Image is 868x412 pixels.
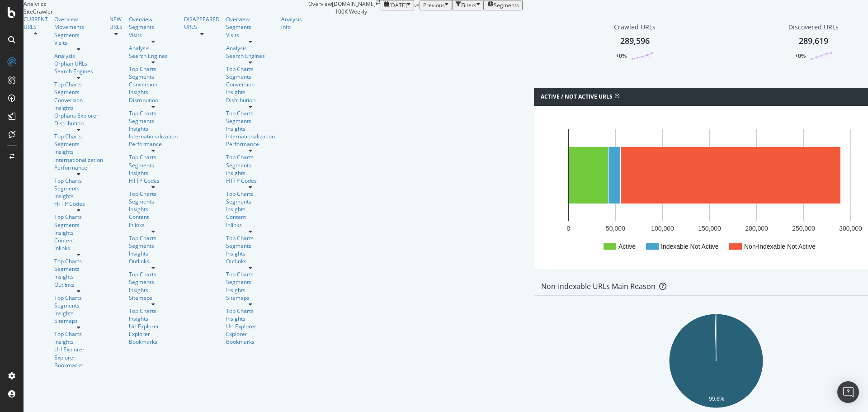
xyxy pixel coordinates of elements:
div: Orphan URLs [54,60,103,67]
a: Internationalization [226,133,275,140]
a: Insights [129,169,178,177]
a: Segments [226,278,275,286]
a: Top Charts [129,190,178,198]
div: Insights [54,104,103,112]
div: Overview [54,15,103,23]
a: Analysis [54,52,103,60]
div: SiteCrawler [24,8,308,15]
a: Conversion [226,81,275,88]
a: Segments [129,242,178,250]
div: Outlinks [129,257,178,265]
div: Segments [54,140,103,148]
div: Insights [226,205,275,213]
a: Insights [226,169,275,177]
a: Top Charts [54,294,103,302]
a: HTTP Codes [226,177,275,185]
a: Top Charts [226,234,275,242]
div: Non-Indexable URLs Main Reason [541,282,656,291]
div: NEW URLS [109,15,123,31]
h4: Active / Not Active URLs [541,92,613,101]
div: Inlinks [129,221,178,229]
a: Visits [54,39,103,47]
a: Distribution [226,96,275,104]
a: Search Engines [129,52,178,60]
a: Insights [226,125,275,133]
a: Segments [129,198,178,205]
div: Analysis [129,44,178,52]
div: Movements [54,23,103,31]
a: Top Charts [54,257,103,265]
text: Non-Indexable Not Active [744,243,816,250]
a: Insights [54,309,103,317]
a: Sitemaps [226,294,275,302]
div: +0% [616,52,627,60]
div: Insights [226,315,275,322]
div: Segments [226,198,275,205]
a: Analysis Info [281,15,302,31]
div: Performance [54,164,103,171]
div: Analysis [226,44,275,52]
div: CURRENT URLS [24,15,48,31]
a: Segments [129,161,178,169]
a: Insights [226,286,275,294]
a: Internationalization [54,156,103,164]
a: Insights [226,88,275,96]
a: Distribution [54,119,103,127]
div: Insights [54,229,103,237]
div: Content [54,237,103,244]
div: Top Charts [129,307,178,315]
div: Open Intercom Messenger [837,381,859,403]
div: Segments [129,117,178,125]
a: Conversion [129,81,178,88]
a: Insights [226,250,275,257]
a: Segments [226,23,275,31]
a: Segments [129,73,178,81]
div: Inlinks [226,221,275,229]
a: Sitemaps [54,317,103,325]
div: Segments [226,242,275,250]
div: Insights [54,148,103,156]
div: Content [129,213,178,221]
a: Segments [54,265,103,273]
div: Content [226,213,275,221]
div: Insights [129,125,178,133]
a: Url Explorer [54,346,103,353]
div: Top Charts [54,81,103,88]
a: Url Explorer [129,322,178,330]
div: Segments [54,221,103,229]
a: Overview [129,15,178,23]
div: Visits [226,31,275,39]
a: Performance [226,140,275,148]
a: Insights [54,273,103,280]
a: Top Charts [54,213,103,221]
a: Top Charts [54,177,103,185]
a: Internationalization [129,133,178,140]
a: DISAPPEARED URLS [184,15,220,31]
a: Top Charts [226,153,275,161]
div: Conversion [54,96,103,104]
a: Explorer Bookmarks [226,330,275,346]
text: 50,000 [606,225,625,232]
div: Overview [226,15,275,23]
div: Top Charts [54,330,103,338]
a: Performance [129,140,178,148]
